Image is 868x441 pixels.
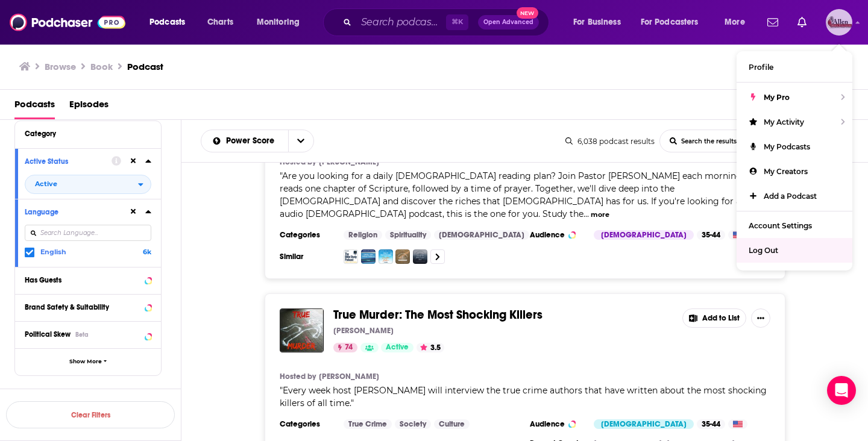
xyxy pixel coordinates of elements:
[25,175,151,194] button: open menu
[697,419,725,429] div: 35-44
[10,11,125,34] img: Podchaser - Follow, Share and Rate Podcasts
[517,7,538,19] span: New
[25,327,151,342] button: Political SkewBeta
[69,358,102,365] span: Show More
[434,230,529,240] a: [DEMOGRAPHIC_DATA]
[280,170,766,219] span: "
[478,15,539,30] button: Open AdvancedNew
[319,372,379,381] a: [PERSON_NAME]
[345,342,353,354] span: 74
[25,276,141,284] div: Has Guests
[25,303,141,311] div: Brand Safety & Suitability
[751,308,770,328] button: Show More Button
[149,14,185,31] span: Podcasts
[594,230,694,240] div: [DEMOGRAPHIC_DATA]
[333,326,394,336] p: [PERSON_NAME]
[201,130,314,152] h2: Choose List sort
[697,230,725,240] div: 35-44
[127,61,163,72] h3: Podcast
[344,419,392,429] a: True Crime
[90,61,113,72] h1: Book
[395,419,431,429] a: Society
[356,13,446,32] input: Search podcasts, credits, & more...
[248,13,315,32] button: open menu
[201,137,288,145] button: open menu
[25,272,151,287] button: Has Guests
[25,157,104,166] div: Active Status
[749,63,773,72] span: Profile
[826,9,852,36] button: Show profile menu
[530,230,584,240] h3: Audience
[280,385,767,408] span: Every week host [PERSON_NAME] will interview the true crime authors that have written about the m...
[737,184,852,208] a: Add a Podcast
[565,13,636,32] button: open menu
[379,249,393,264] img: Daily Devotions with Pastor John
[682,308,746,328] button: Add to List
[395,249,410,264] a: A Year in the Bible with Daily Grace
[826,9,852,36] img: User Profile
[280,372,316,381] h4: Hosted by
[280,252,334,261] h3: Similar
[69,95,108,119] span: Episodes
[764,93,790,102] span: My Pro
[483,19,533,25] span: Open Advanced
[764,117,804,127] span: My Activity
[35,181,57,187] span: Active
[591,210,609,220] button: more
[25,299,151,314] button: Brand Safety & Suitability
[737,159,852,184] a: My Creators
[25,175,151,194] h2: filter dropdown
[333,343,357,352] a: 74
[288,130,313,152] button: open menu
[25,204,128,219] button: Language
[749,221,812,230] span: Account Settings
[737,51,852,271] ul: Show profile menu
[15,348,161,375] button: Show More
[446,14,468,30] span: ⌘ K
[633,13,716,32] button: open menu
[40,248,66,256] span: English
[25,154,112,169] button: Active Status
[25,208,121,216] div: Language
[280,230,334,240] h3: Categories
[257,14,300,31] span: Monitoring
[361,249,376,264] img: Dwell On These Things
[207,14,233,31] span: Charts
[573,14,621,31] span: For Business
[200,13,241,32] a: Charts
[386,342,409,354] span: Active
[280,385,767,408] span: " "
[280,170,766,219] span: Are you looking for a daily [DEMOGRAPHIC_DATA] reading plan? Join Pastor [PERSON_NAME] each morni...
[565,137,655,146] div: 6,038 podcast results
[333,307,542,322] span: True Murder: The Most Shocking Killers
[827,376,856,405] div: Open Intercom Messenger
[764,142,810,151] span: My Podcasts
[826,9,852,36] span: Logged in as AllenMedia
[417,343,444,352] button: 3.5
[385,230,431,240] a: Spirituality
[280,419,334,429] h3: Categories
[737,55,852,80] a: Profile
[6,401,175,428] button: Clear Filters
[793,12,811,33] a: Show notifications dropdown
[344,249,358,264] img: The Bible Study Podcast
[280,308,324,352] img: True Murder: The Most Shocking Killers
[381,343,414,352] a: Active
[594,419,694,429] div: [DEMOGRAPHIC_DATA]
[333,308,542,322] a: True Murder: The Most Shocking Killers
[143,248,151,256] span: 6k
[344,230,382,240] a: Religion
[737,213,852,238] a: Account Settings
[14,95,55,119] a: Podcasts
[413,249,427,264] img: Chronologically Through the Bible in One Year
[45,61,76,72] h3: Browse
[141,13,201,32] button: open menu
[641,14,699,31] span: For Podcasters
